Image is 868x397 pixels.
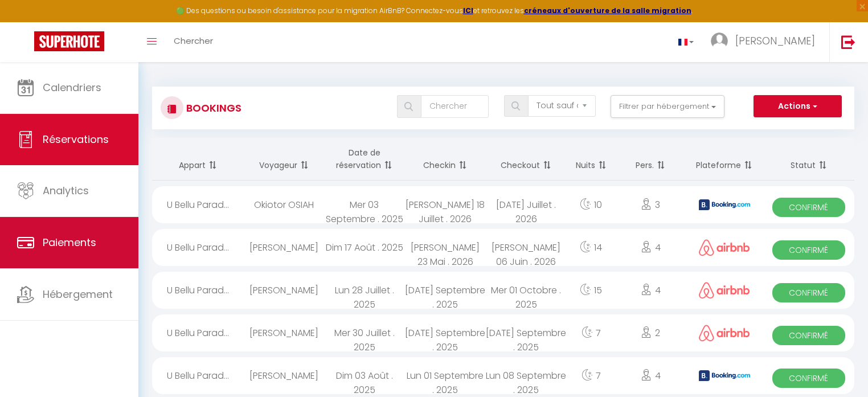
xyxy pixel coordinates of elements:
[754,95,841,118] button: Actions
[34,31,104,51] img: Super Booking
[43,80,101,95] span: Calendriers
[43,132,109,146] span: Réservations
[43,287,113,301] span: Hébergement
[686,138,763,181] th: Sort by channel
[9,5,43,39] button: Ouvrir le widget de chat LiveChat
[567,138,616,181] th: Sort by nights
[463,6,473,15] a: ICI
[711,32,728,50] img: ...
[421,95,489,118] input: Chercher
[524,6,691,15] a: créneaux d'ouverture de la salle migration
[405,138,486,181] th: Sort by checkin
[152,138,243,181] th: Sort by rentals
[611,95,724,118] button: Filtrer par hébergement
[165,22,222,62] a: Chercher
[486,138,567,181] th: Sort by checkout
[763,138,854,181] th: Sort by status
[735,34,815,48] span: [PERSON_NAME]
[616,138,686,181] th: Sort by people
[183,95,241,121] h3: Bookings
[324,138,405,181] th: Sort by booking date
[174,35,213,47] span: Chercher
[243,138,324,181] th: Sort by guest
[43,235,96,249] span: Paiements
[43,183,89,198] span: Analytics
[841,35,855,49] img: logout
[702,22,829,62] a: ... [PERSON_NAME]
